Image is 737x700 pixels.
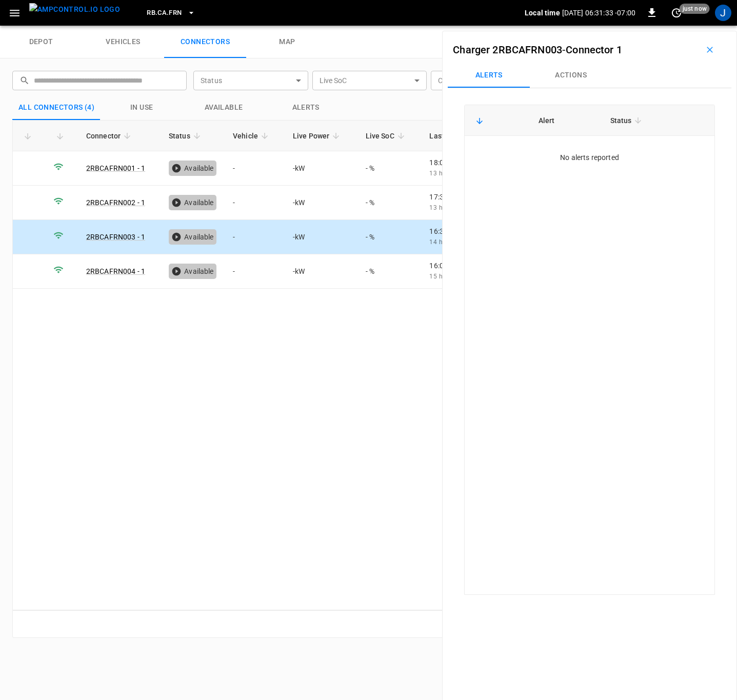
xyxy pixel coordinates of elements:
p: 17:35 [429,192,511,202]
p: Local time [525,8,560,18]
div: Available [169,195,216,210]
p: 16:36 [429,226,511,236]
span: 15 hours ago [429,273,469,280]
p: 18:00 [429,157,511,168]
a: vehicles [82,26,164,58]
td: - % [357,151,422,186]
span: Status [610,114,645,127]
td: - [225,254,285,289]
button: Alerts [265,95,347,120]
span: Live Power [293,130,343,142]
button: Alerts [448,63,530,88]
p: 16:00 [429,261,511,271]
th: Alert [530,105,602,136]
td: - kW [285,151,357,186]
td: - [225,220,285,254]
div: Connectors submenus tabs [448,63,731,88]
button: in use [101,95,183,120]
a: Connector 1 [566,44,622,56]
div: profile-icon [715,5,731,21]
button: set refresh interval [668,5,685,21]
button: RB.CA.FRN [143,3,199,23]
a: Charger 2RBCAFRN003 [453,44,562,56]
div: Available [169,229,216,245]
a: map [246,26,328,58]
td: - [225,151,285,186]
img: ampcontrol.io logo [29,3,120,16]
td: - kW [285,254,357,289]
a: 2RBCAFRN004 - 1 [86,267,145,275]
td: - [225,186,285,220]
a: 2RBCAFRN002 - 1 [86,198,145,207]
span: 13 hours ago [429,204,469,211]
span: Vehicle [233,130,271,142]
div: Available [169,264,216,279]
td: - kW [285,186,357,220]
a: 2RBCAFRN003 - 1 [86,233,145,241]
span: 13 hours ago [429,170,469,177]
span: RB.CA.FRN [147,7,182,19]
td: - % [357,186,422,220]
h6: - [453,42,622,58]
span: Connector [86,130,134,142]
span: just now [680,4,710,14]
p: [DATE] 06:31:33 -07:00 [562,8,635,18]
a: connectors [164,26,246,58]
div: No alerts reported [481,152,698,163]
button: Actions [530,63,612,88]
button: All Connectors (4) [12,95,101,120]
td: - % [357,220,422,254]
span: 14 hours ago [429,238,469,246]
a: 2RBCAFRN001 - 1 [86,164,145,172]
span: Last Session Start [429,130,503,142]
div: Available [169,161,216,176]
button: Available [183,95,265,120]
td: - kW [285,220,357,254]
span: Live SoC [366,130,408,142]
span: Status [169,130,204,142]
td: - % [357,254,422,289]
